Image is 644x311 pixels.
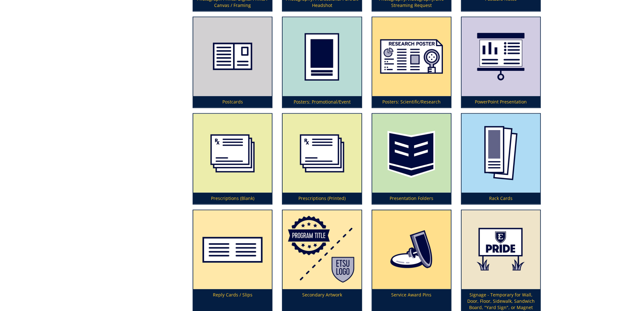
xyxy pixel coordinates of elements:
a: Posters: Promotional/Event [283,17,361,108]
img: rack-cards-59492a653cf634.38175772.png [462,114,540,193]
a: Posters: Scientific/Research [372,17,451,108]
a: Prescriptions (Blank) [193,114,272,204]
p: Posters: Scientific/Research [372,96,451,108]
p: Prescriptions (Blank) [193,193,272,204]
img: reply-cards-598393db32d673.34949246.png [193,210,272,289]
img: prescription-pads-594929dacd5317.41259872.png [283,114,361,193]
a: Prescriptions (Printed) [283,114,361,204]
a: PowerPoint Presentation [462,17,540,108]
img: powerpoint-presentation-5949298d3aa018.35992224.png [462,17,540,96]
img: lapelpin2-5a4e838fd9dad7.57470525.png [372,210,451,289]
a: Postcards [193,17,272,108]
a: Rack Cards [462,114,540,204]
img: folders-5949219d3e5475.27030474.png [372,114,451,193]
img: poster-promotional-5949293418faa6.02706653.png [283,17,361,96]
img: signage--temporary-59a74a8170e074.78038680.png [462,210,540,289]
img: postcard-59839371c99131.37464241.png [193,17,272,96]
p: Postcards [193,96,272,108]
p: PowerPoint Presentation [462,96,540,108]
p: Presentation Folders [372,193,451,204]
img: posters-scientific-5aa5927cecefc5.90805739.png [372,17,451,96]
p: Posters: Promotional/Event [283,96,361,108]
img: blank%20prescriptions-655685b7a02444.91910750.png [193,114,272,193]
p: Rack Cards [462,193,540,204]
p: Prescriptions (Printed) [283,193,361,204]
a: Presentation Folders [372,114,451,204]
img: logo-development-5a32a3cdb5ef66.16397152.png [283,210,361,289]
